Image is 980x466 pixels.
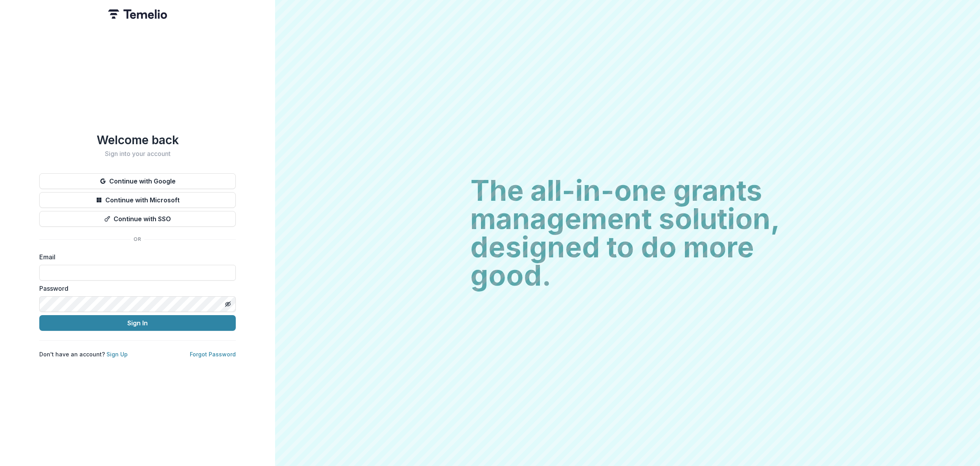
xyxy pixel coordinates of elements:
a: Forgot Password [190,351,236,358]
label: Password [39,284,231,293]
button: Continue with SSO [39,211,236,227]
button: Toggle password visibility [222,298,234,310]
button: Continue with Google [39,173,236,189]
h2: Sign into your account [39,150,236,158]
button: Sign In [39,315,236,331]
p: Don't have an account? [39,350,128,358]
a: Sign Up [106,351,128,358]
img: Temelio [108,9,167,19]
button: Continue with Microsoft [39,192,236,208]
label: Email [39,252,231,262]
h1: Welcome back [39,133,236,147]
